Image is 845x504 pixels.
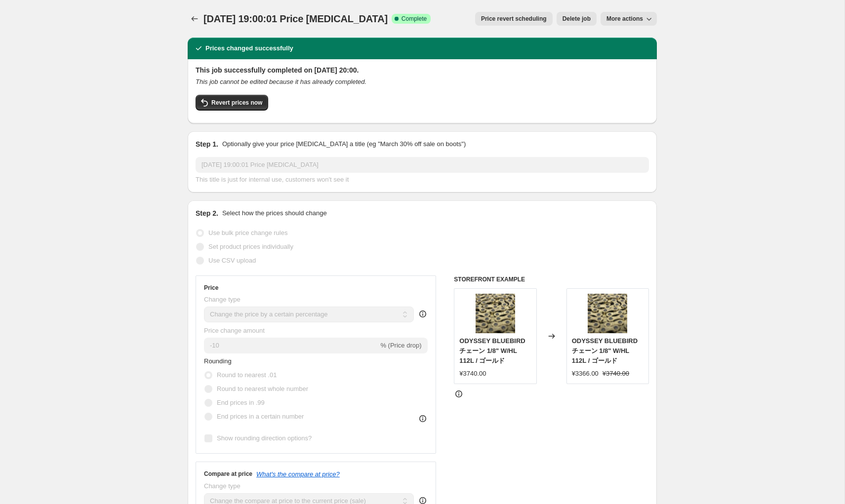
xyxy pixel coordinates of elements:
[454,275,649,283] h6: STOREFRONT EXAMPLE
[606,15,643,23] span: More actions
[588,294,627,333] img: ODSY-Bluebird-1-8-gold_80x.jpg
[222,139,466,149] p: Optionally give your price [MEDICAL_DATA] a title (eg "March 30% off sale on boots")
[204,482,241,490] span: Change type
[208,229,287,236] span: Use bulk price change rules
[475,12,553,26] button: Price revert scheduling
[601,12,657,26] button: More actions
[204,338,378,353] input: -15
[380,342,421,349] span: % (Price drop)
[217,413,304,420] span: End prices in a certain number
[204,327,265,334] span: Price change amount
[196,208,218,218] h2: Step 2.
[208,243,293,250] span: Set product prices individually
[563,15,591,23] span: Delete job
[196,139,218,149] h2: Step 1.
[459,369,486,379] div: ¥3740.00
[204,470,252,478] h3: Compare at price
[476,294,515,333] img: ODSY-Bluebird-1-8-gold_80x.jpg
[196,157,649,173] input: 30% off holiday sale
[211,99,262,107] span: Revert prices now
[603,369,629,379] strike: ¥3740.00
[203,13,388,24] span: [DATE] 19:00:01 Price [MEDICAL_DATA]
[222,208,327,218] p: Select how the prices should change
[205,43,293,53] h2: Prices changed successfully
[204,296,241,303] span: Change type
[459,337,525,364] span: ODYSSEY BLUEBIRDチェーン 1/8" W/HL 112L / ゴールド
[208,257,256,264] span: Use CSV upload
[402,15,427,23] span: Complete
[572,369,599,379] div: ¥3366.00
[217,399,265,406] span: End prices in .99
[481,15,547,23] span: Price revert scheduling
[196,65,649,75] h2: This job successfully completed on [DATE] 20:00.
[217,434,312,442] span: Show rounding direction options?
[256,470,340,478] button: What's the compare at price?
[217,385,308,392] span: Round to nearest whole number
[572,337,638,364] span: ODYSSEY BLUEBIRDチェーン 1/8" W/HL 112L / ゴールド
[557,12,597,26] button: Delete job
[204,357,232,365] span: Rounding
[196,176,349,183] span: This title is just for internal use, customers won't see it
[217,371,277,379] span: Round to nearest .01
[418,309,428,319] div: help
[196,78,366,85] i: This job cannot be edited because it has already completed.
[188,12,201,26] button: Price change jobs
[204,284,218,292] h3: Price
[196,95,268,111] button: Revert prices now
